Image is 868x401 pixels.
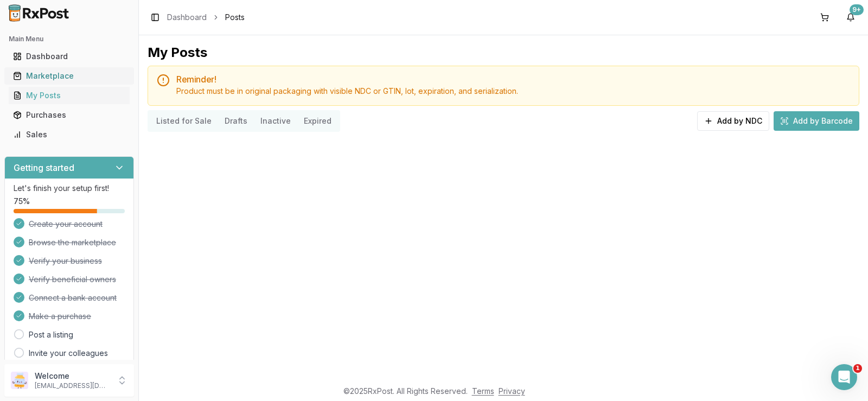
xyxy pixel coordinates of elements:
a: Terms [472,386,494,396]
nav: breadcrumb [167,12,245,23]
button: Listed for Sale [150,112,218,130]
h2: Main Menu [9,35,130,43]
img: RxPost Logo [4,4,74,22]
a: Sales [9,125,130,144]
iframe: Intercom live chat [831,364,857,390]
span: Browse the marketplace [29,237,116,248]
span: 1 [853,364,862,373]
div: My Posts [13,90,125,101]
h3: Getting started [14,161,74,174]
div: Sales [13,129,125,140]
p: Let's finish your setup first! [14,183,125,194]
div: 9+ [850,4,864,15]
button: Marketplace [4,67,134,85]
button: Sales [4,126,134,143]
img: User avatar [11,372,28,389]
a: My Posts [9,86,130,105]
span: Posts [225,12,245,23]
div: Product must be in original packaging with visible NDC or GTIN, lot, expiration, and serialization. [176,86,850,97]
button: Dashboard [4,48,134,65]
a: Post a listing [29,329,73,340]
div: Marketplace [13,71,125,81]
span: Verify beneficial owners [29,274,116,285]
span: Create your account [29,219,103,230]
button: Purchases [4,106,134,124]
button: Inactive [254,112,297,130]
span: Connect a bank account [29,292,117,303]
p: [EMAIL_ADDRESS][DOMAIN_NAME] [35,381,110,390]
button: Add by NDC [697,111,769,131]
div: Dashboard [13,51,125,62]
span: 75 % [14,196,30,207]
button: My Posts [4,87,134,104]
button: 9+ [842,9,859,26]
a: Marketplace [9,66,130,86]
a: Dashboard [9,47,130,66]
button: Drafts [218,112,254,130]
p: Welcome [35,371,110,381]
div: My Posts [148,44,207,61]
button: Expired [297,112,338,130]
span: Make a purchase [29,311,91,322]
div: Purchases [13,110,125,120]
a: Dashboard [167,12,207,23]
a: Purchases [9,105,130,125]
a: Privacy [499,386,525,396]
button: Add by Barcode [774,111,859,131]
span: Verify your business [29,256,102,266]
a: Invite your colleagues [29,348,108,359]
h5: Reminder! [176,75,850,84]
